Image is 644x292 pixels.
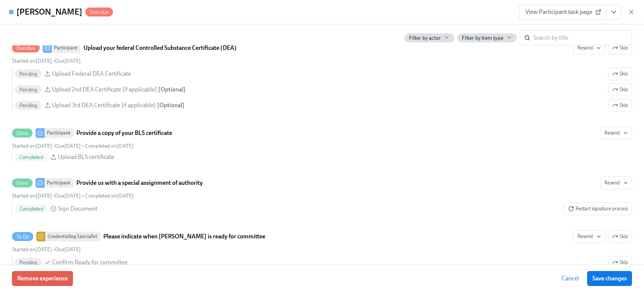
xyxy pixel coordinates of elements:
a: View Participant task page [519,4,606,19]
div: • • [12,192,134,199]
button: DoneParticipantProvide a copy of your BLS certificateStarted on[DATE] •Due[DATE] • Completed on[D... [600,127,632,139]
span: Resend [604,179,628,187]
span: Completed [15,206,48,212]
div: Participant [45,128,73,138]
span: To Do [12,234,33,240]
strong: Provide us with a special assignment of authority [76,178,203,187]
span: View Participant task page [525,8,600,16]
span: Saturday, September 13th 2025, 10:01 am [12,58,52,64]
button: Cancel [556,271,584,286]
span: Skip [612,86,628,93]
span: Done [12,180,33,186]
span: Saturday, September 20th 2025, 10:00 am [55,58,81,64]
div: Credentialing Specialist [45,232,100,241]
span: Overdue [85,9,113,15]
span: Remove experience [17,275,68,282]
div: • [12,57,81,64]
span: Done [12,130,33,136]
input: Search by title [533,30,632,45]
span: Saturday, September 13th 2025, 10:01 am [12,143,52,149]
button: Filter by actor [405,33,454,42]
div: [ Optional ] [158,85,186,94]
div: [ Optional ] [157,101,184,109]
span: Resend [577,44,601,52]
span: Filter by actor [409,34,441,42]
button: To DoCredentialing SpecialistPlease indicate when [PERSON_NAME] is ready for committeeResendStart... [608,230,632,243]
h4: [PERSON_NAME] [16,6,82,18]
button: OverdueParticipantUpload your federal Controlled Substance Certificate (DEA)ResendSkipStarted on[... [608,67,632,80]
span: Upload Federal DEA Certificate [52,70,131,78]
span: Overdue [12,45,40,51]
button: DoneParticipantProvide us with a special assignment of authorityStarted on[DATE] •Due[DATE] • Com... [600,177,632,189]
span: Saturday, February 28th 2026, 9:00 am [55,246,81,253]
span: Confirm Ready for committee [52,258,128,267]
button: OverdueParticipantUpload your federal Controlled Substance Certificate (DEA)ResendSkipStarted on[... [608,83,632,96]
button: DoneParticipantProvide us with a special assignment of authorityResendStarted on[DATE] •Due[DATE]... [564,202,632,215]
strong: Please indicate when [PERSON_NAME] is ready for committee [103,232,265,241]
span: Resend [577,233,601,240]
span: Upload 2nd DEA Certificate [if applicable] [52,85,157,94]
span: Upload 3rd DEA Certificate [if applicable] [52,101,156,109]
span: Resend [604,129,628,137]
div: Participant [45,178,73,188]
button: Save changes [587,271,632,286]
span: Saturday, September 20th 2025, 10:00 am [55,193,81,199]
div: • [12,246,81,253]
button: View task page [606,4,622,19]
div: • • [12,142,134,150]
span: Pending [15,103,42,108]
span: Saturday, September 13th 2025, 10:01 am [12,193,52,199]
div: Participant [52,43,80,53]
span: Upload BLS certificate [58,153,114,161]
span: Cancel [562,275,579,282]
span: Pending [15,71,42,77]
span: Sunday, September 14th 2025, 7:31 pm [85,193,134,199]
span: Skip [612,233,628,240]
button: To DoCredentialing SpecialistPlease indicate when [PERSON_NAME] is ready for committeeResendSkipS... [608,256,632,269]
strong: Provide a copy of your BLS certificate [76,129,172,138]
span: Sign Document [58,205,97,213]
span: Skip [612,259,628,266]
span: Pending [15,87,42,93]
span: Skip [612,70,628,78]
span: Pending [15,260,42,265]
button: Filter by item type [457,33,517,42]
strong: Upload your federal Controlled Substance Certificate (DEA) [83,43,236,52]
button: OverdueParticipantUpload your federal Controlled Substance Certificate (DEA)SkipStarted on[DATE] ... [573,42,605,54]
span: Saturday, September 13th 2025, 10:01 am [12,246,52,253]
button: OverdueParticipantUpload your federal Controlled Substance Certificate (DEA)ResendSkipStarted on[... [608,99,632,112]
button: OverdueParticipantUpload your federal Controlled Substance Certificate (DEA)ResendStarted on[DATE... [608,42,632,54]
span: Filter by item type [462,34,503,42]
span: Save changes [592,275,627,282]
span: Skip [612,44,628,52]
button: To DoCredentialing SpecialistPlease indicate when [PERSON_NAME] is ready for committeeSkipStarted... [573,230,605,243]
span: Skip [612,102,628,109]
button: Remove experience [12,271,73,286]
span: Saturday, September 20th 2025, 10:00 am [55,143,81,149]
span: Friday, September 19th 2025, 1:30 pm [85,143,134,149]
span: Completed [15,154,48,160]
span: Restart signature process [568,205,628,213]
